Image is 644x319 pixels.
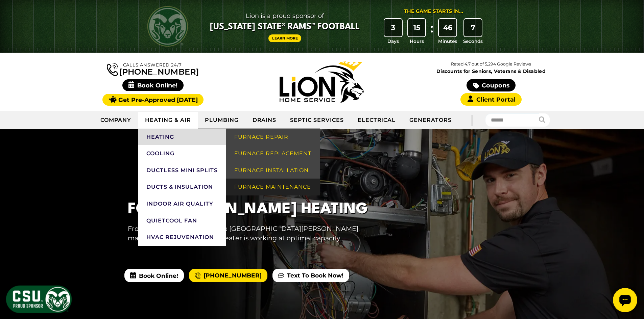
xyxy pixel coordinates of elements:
[138,145,226,162] a: Cooling
[147,6,188,47] img: CSU Rams logo
[283,112,351,129] a: Septic Services
[410,38,424,45] span: Hours
[138,112,198,129] a: Heating & Air
[438,38,457,45] span: Minutes
[138,179,226,195] a: Ducts & Insulation
[467,79,515,91] a: Coupons
[351,112,403,129] a: Electrical
[403,112,458,129] a: Generators
[128,198,374,221] h1: Fort [PERSON_NAME] Heating
[439,19,456,36] div: 46
[107,61,199,76] a: [PHONE_NUMBER]
[408,69,574,74] span: Discounts for Seniors, Veterans & Disabled
[408,19,426,36] div: 15
[226,162,319,179] a: Furnace Installation
[94,112,139,129] a: Company
[460,93,521,106] a: Client Portal
[463,38,483,45] span: Seconds
[138,195,226,212] a: Indoor Air Quality
[404,8,463,15] div: The Game Starts in...
[280,61,364,103] img: Lion Home Service
[226,179,319,195] a: Furnace Maintenance
[128,224,374,243] p: From [GEOGRAPHIC_DATA] to [GEOGRAPHIC_DATA][PERSON_NAME], make sure that your home’s heater is wo...
[428,19,435,45] div: :
[210,10,360,21] span: Lion is a proud sponsor of
[138,212,226,229] a: QuietCool Fan
[138,162,226,179] a: Ductless Mini Splits
[3,3,27,27] div: Open chat widget
[226,145,319,162] a: Furnace Replacement
[387,38,399,45] span: Days
[5,285,73,314] img: CSU Sponsor Badge
[198,112,246,129] a: Plumbing
[464,19,482,36] div: 7
[246,112,284,129] a: Drains
[406,60,575,68] p: Rated 4.7 out of 5,294 Google Reviews
[102,94,204,106] a: Get Pre-Approved [DATE]
[138,229,226,246] a: HVAC Rejuvenation
[458,111,485,129] div: |
[124,269,184,282] span: Book Online!
[189,269,267,282] a: [PHONE_NUMBER]
[122,79,184,91] span: Book Online!
[210,21,360,33] span: [US_STATE] State® Rams™ Football
[272,269,349,282] a: Text To Book Now!
[138,129,226,145] a: Heating
[226,129,319,145] a: Furnace Repair
[384,19,402,36] div: 3
[268,34,302,42] a: Learn More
